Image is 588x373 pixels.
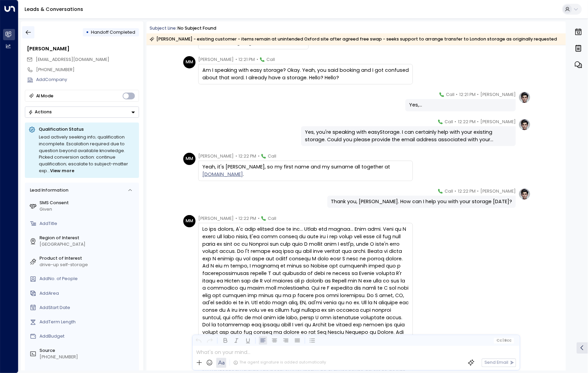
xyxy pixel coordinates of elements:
div: • [86,27,89,38]
span: • [258,153,260,160]
div: AddCompany [36,77,139,83]
span: [EMAIL_ADDRESS][DOMAIN_NAME] [36,56,109,62]
span: 12:22 PM [238,215,256,222]
div: AI Mode [36,93,54,99]
div: Yes,... [409,101,512,109]
div: [PHONE_NUMBER] [36,67,139,73]
img: profile-logo.png [519,91,531,103]
span: 12:22 PM [238,153,256,160]
span: • [477,188,479,195]
span: | [503,339,504,343]
button: Undo [194,337,203,345]
span: Call [268,215,276,222]
div: drive-up self-storage [40,262,137,268]
div: AddTerm Length [40,319,137,325]
div: MM [183,215,196,227]
div: Yes, you're speaking with easyStorage. I can certainly help with your existing storage. Could you... [305,129,512,143]
span: 12:21 PM [459,91,476,98]
div: [GEOGRAPHIC_DATA] [40,241,137,248]
button: Actions [25,107,139,118]
span: • [477,91,479,98]
div: Lead Information [28,187,68,194]
span: View more [50,167,74,174]
div: Am I speaking with easy storage? Okay. Yeah, you said booking and I got confused about that word.... [202,67,409,81]
span: • [477,118,479,125]
div: AddTitle [40,221,137,227]
div: Given [40,206,137,213]
span: • [455,118,457,125]
span: • [455,188,457,195]
span: • [257,56,258,63]
div: The agent signature is added automatically [233,360,326,366]
div: Yeah, it's [PERSON_NAME], so my first name and my surname all together at . [202,163,409,178]
span: Call [268,153,276,160]
span: [PERSON_NAME] [198,153,234,160]
span: Handoff Completed [91,29,136,35]
span: Cc Bcc [496,339,512,343]
span: • [235,56,237,63]
span: Call [445,188,453,195]
span: 12:21 PM [238,56,255,63]
div: MM [183,56,196,68]
div: Button group with a nested menu [25,107,139,118]
span: [PERSON_NAME] [480,188,516,195]
div: MM [183,153,196,165]
div: Thank you, [PERSON_NAME]. How can I help you with your storage [DATE]? [331,198,512,206]
span: [PERSON_NAME] [480,118,516,125]
a: Leads & Conversations [25,6,83,13]
span: [PERSON_NAME] [198,215,234,222]
div: AddStart Date [40,305,137,311]
div: AddArea [40,290,137,297]
span: 12:22 PM [458,118,476,125]
span: • [235,215,237,222]
div: AddNo. of People [40,276,137,282]
div: AddBudget [40,333,137,340]
button: Cc|Bcc [494,338,514,343]
button: Redo [206,337,214,345]
label: Source [40,347,137,354]
span: • [456,91,458,98]
img: profile-logo.png [519,188,531,200]
span: [PERSON_NAME] [198,56,234,63]
span: • [235,153,237,160]
label: SMS Consent [40,200,137,206]
p: Qualification Status [39,126,135,132]
img: profile-logo.png [519,118,531,131]
span: Call [266,56,275,63]
span: marlenemorvan@outlook.com [36,56,109,63]
span: [PERSON_NAME] [480,91,516,98]
span: Call [446,91,454,98]
label: Product of Interest [40,255,137,262]
a: [DOMAIN_NAME] [202,171,243,178]
label: Region of Interest [40,235,137,241]
span: • [258,215,260,222]
div: [PERSON_NAME] - existing customer - items remain at unintended Oxford site after agreed free swap... [150,36,557,43]
span: 12:22 PM [458,188,476,195]
div: Lead actively seeking info; qualification incomplete. Escalation required due to question beyond ... [39,134,135,174]
span: Call [445,118,453,125]
div: [PERSON_NAME] [27,45,139,53]
span: Subject Line: [150,25,177,31]
div: [PHONE_NUMBER] [40,354,137,360]
div: Actions [28,109,52,115]
div: No subject found [177,25,216,32]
